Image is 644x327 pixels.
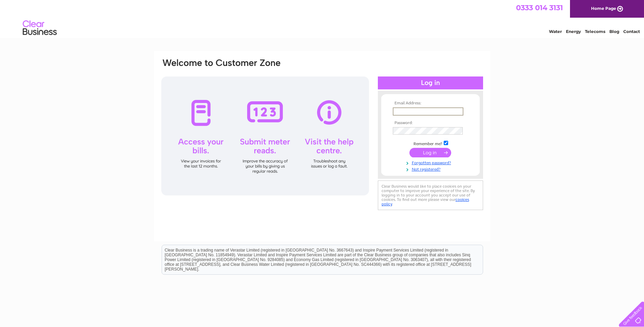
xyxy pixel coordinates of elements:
[409,148,451,157] input: Submit
[391,101,470,106] th: Email Address:
[566,29,581,34] a: Energy
[623,29,640,34] a: Contact
[393,159,470,166] a: Forgotten password?
[391,121,470,125] th: Password:
[393,166,470,172] a: Not registered?
[516,3,563,12] a: 0333 014 3131
[378,180,483,210] div: Clear Business would like to place cookies on your computer to improve your experience of the sit...
[382,197,469,206] a: cookies policy
[162,4,483,33] div: Clear Business is a trading name of Verastar Limited (registered in [GEOGRAPHIC_DATA] No. 3667643...
[22,18,57,38] img: logo.png
[585,29,605,34] a: Telecoms
[391,140,470,147] td: Remember me?
[549,29,562,34] a: Water
[609,29,619,34] a: Blog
